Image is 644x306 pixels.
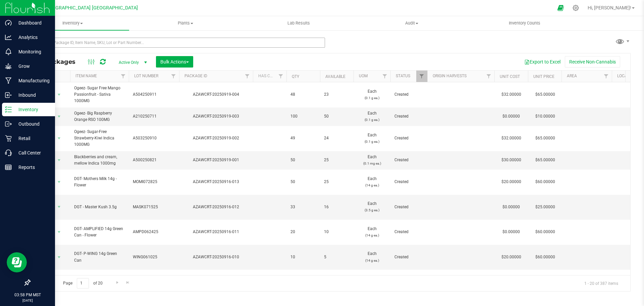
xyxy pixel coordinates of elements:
button: Export to Excel [520,56,565,68]
span: $60.00000 [532,177,558,187]
a: Qty [292,74,299,79]
span: 20 [290,229,316,235]
span: $65.00000 [532,133,558,143]
p: Inbound [12,91,52,99]
span: Inventory Counts [500,20,549,26]
p: (3.5 g ea.) [358,207,386,213]
input: 1 [77,278,89,289]
div: AZAWCRT-20250919-004 [178,91,254,98]
span: Page of 20 [57,278,108,289]
span: $60.00000 [532,227,558,237]
p: Manufacturing [12,77,52,85]
a: Location [617,74,636,78]
a: Go to the last page [123,278,133,287]
p: (0.1 mg ea.) [358,160,386,167]
p: [DATE] [3,298,52,303]
div: AZAWCRT-20250919-003 [178,113,254,120]
td: $8.00000 [494,270,528,295]
span: 33 [290,204,316,210]
a: Filter [416,71,427,82]
div: AZAWCRT-20250916-012 [178,204,254,210]
span: A504250911 [133,91,175,98]
a: Audit [355,16,468,30]
span: Open Ecommerce Menu [553,1,568,14]
inline-svg: Outbound [5,121,12,127]
span: 10 [324,229,350,235]
span: Each [358,251,386,263]
a: UOM [359,74,368,78]
span: Ogeez- Sugar-Free Strawberry-Kiwi Indica 1000MG [74,129,125,148]
p: Analytics [12,33,52,41]
div: Manage settings [572,5,580,11]
a: Package ID [184,74,207,78]
p: (0.1 g ea.) [358,95,386,101]
span: Created [394,229,423,235]
span: Each [358,88,386,101]
button: Receive Non-Cannabis [565,56,620,68]
inline-svg: Dashboard [5,19,12,26]
td: $20.00000 [494,170,528,195]
span: 50 [324,113,350,120]
a: Inventory [16,16,129,30]
p: Dashboard [12,19,52,27]
span: Each [358,110,386,123]
span: select [55,134,63,143]
a: Filter [242,71,253,82]
p: (14 g ea.) [358,182,386,188]
a: Go to the next page [112,278,122,287]
span: select [55,156,63,165]
span: DGT- Mothers Milk 14g - Flower [74,176,125,188]
input: Search Package ID, Item Name, SKU, Lot or Part Number... [30,38,325,48]
a: Filter [168,71,179,82]
iframe: Resource center [7,252,27,272]
inline-svg: Call Center [5,149,12,156]
span: Audit [356,20,468,26]
span: DGT - Master Kush 3.5g [74,204,125,210]
p: Outbound [12,120,52,128]
span: $10.00000 [532,112,558,121]
span: Created [394,157,423,163]
span: Each [358,201,386,213]
span: select [55,253,63,262]
td: $32.00000 [494,126,528,151]
div: AZAWCRT-20250916-011 [178,229,254,235]
p: 03:58 PM MST [3,292,52,298]
span: [US_STATE][GEOGRAPHIC_DATA] [GEOGRAPHIC_DATA] [19,5,138,11]
span: $65.00000 [532,90,558,99]
span: WING061025 [133,254,175,260]
p: Grow [12,62,52,70]
span: Inventory [16,20,129,26]
span: Each [358,176,386,188]
a: Filter [275,71,286,82]
span: AMPD062425 [133,229,175,235]
p: Reports [12,163,52,171]
p: Retail [12,134,52,142]
td: $0.00000 [494,195,528,220]
p: Monitoring [12,48,52,56]
td: $32.00000 [494,82,528,107]
inline-svg: Retail [5,135,12,142]
inline-svg: Manufacturing [5,77,12,84]
span: 48 [290,91,316,98]
span: All Packages [35,58,82,65]
a: Lot Number [134,74,158,78]
span: 100 [290,113,316,120]
span: 49 [290,135,316,141]
th: Has COA [253,71,286,82]
span: $60.00000 [532,252,558,262]
span: 50 [290,157,316,163]
a: Plants [129,16,242,30]
span: 16 [324,204,350,210]
span: Created [394,91,423,98]
span: A210250711 [133,113,175,120]
inline-svg: Monitoring [5,48,12,55]
a: Area [567,74,577,78]
span: Each [358,154,386,167]
td: $30.00000 [494,151,528,170]
a: Filter [379,71,390,82]
span: Created [394,204,423,210]
span: 5 [324,254,350,260]
span: select [55,202,63,212]
span: Ogeez- Big Raspberry Orange RSO 100MG [74,110,125,123]
span: 24 [324,135,350,141]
